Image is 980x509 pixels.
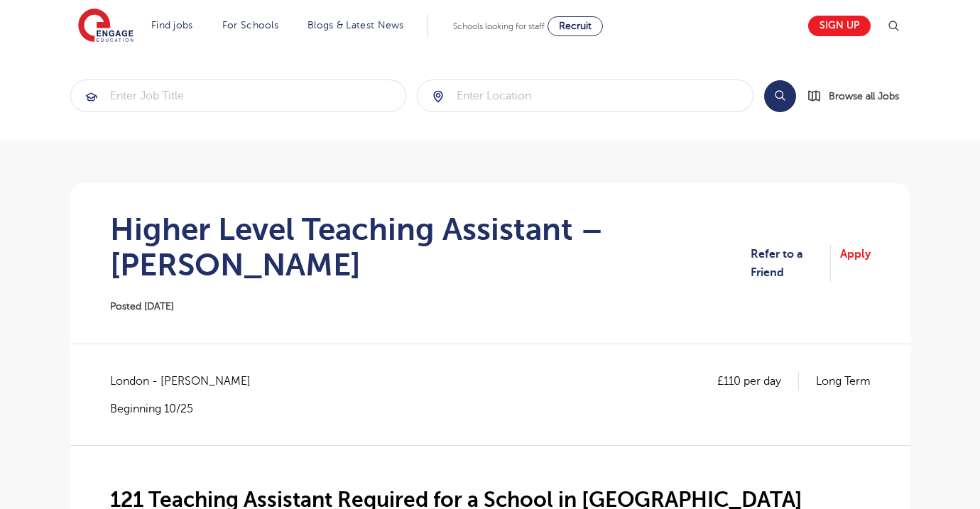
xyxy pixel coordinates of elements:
[751,245,831,283] a: Refer to a Friend
[816,372,871,390] p: Long Term
[110,372,265,390] span: London - [PERSON_NAME]
[110,212,751,283] h1: Higher Level Teaching Assistant – [PERSON_NAME]
[764,80,796,112] button: Search
[307,20,404,31] a: Blogs & Latest News
[222,20,278,31] a: For Schools
[70,80,407,112] div: Submit
[418,80,753,111] input: Submit
[110,401,265,417] p: Beginning 10/25
[71,80,406,111] input: Submit
[548,16,603,36] a: Recruit
[717,372,799,390] p: £110 per day
[807,88,910,104] a: Browse all Jobs
[808,16,871,36] a: Sign up
[559,21,592,31] span: Recruit
[829,88,899,104] span: Browse all Jobs
[110,301,174,312] span: Posted [DATE]
[78,9,134,44] img: Engage Education
[840,245,871,283] a: Apply
[453,21,545,31] span: Schools looking for staff
[151,20,193,31] a: Find jobs
[417,80,753,112] div: Submit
